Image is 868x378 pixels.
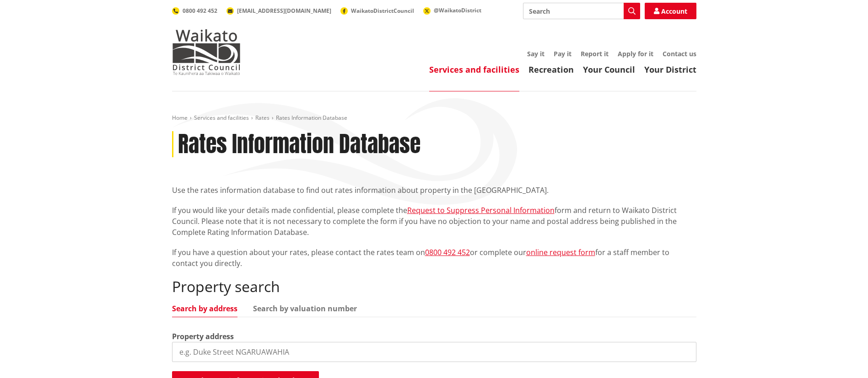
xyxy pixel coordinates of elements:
[255,114,270,122] a: Rates
[523,3,640,19] input: Search input
[554,49,571,58] a: Pay it
[178,131,421,158] h1: Rates Information Database
[340,7,414,15] a: WaikatoDistrictCouncil
[172,278,696,295] h2: Property search
[172,114,696,122] nav: breadcrumb
[407,205,555,215] a: Request to Suppress Personal Information
[172,29,241,75] img: Waikato District Council - Te Kaunihera aa Takiwaa o Waikato
[172,342,696,362] input: e.g. Duke Street NGARUAWAHIA
[528,64,574,75] a: Recreation
[194,114,249,122] a: Services and facilities
[226,7,331,15] a: [EMAIL_ADDRESS][DOMAIN_NAME]
[526,247,595,257] a: online request form
[527,49,545,58] a: Say it
[618,49,653,58] a: Apply for it
[583,64,635,75] a: Your Council
[172,114,188,122] a: Home
[172,247,696,269] p: If you have a question about your rates, please contact the rates team on or complete our for a s...
[351,7,414,15] span: WaikatoDistrictCouncil
[237,7,331,15] span: [EMAIL_ADDRESS][DOMAIN_NAME]
[276,114,347,122] span: Rates Information Database
[644,64,696,75] a: Your District
[183,7,217,15] span: 0800 492 452
[172,305,237,312] a: Search by address
[429,64,519,75] a: Services and facilities
[172,331,234,342] label: Property address
[172,205,696,238] p: If you would like your details made confidential, please complete the form and return to Waikato ...
[434,6,481,14] span: @WaikatoDistrict
[663,49,696,58] a: Contact us
[172,185,696,196] p: Use the rates information database to find out rates information about property in the [GEOGRAPHI...
[423,6,481,14] a: @WaikatoDistrict
[645,3,696,19] a: Account
[253,305,357,312] a: Search by valuation number
[172,7,217,15] a: 0800 492 452
[581,49,609,58] a: Report it
[425,247,470,257] a: 0800 492 452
